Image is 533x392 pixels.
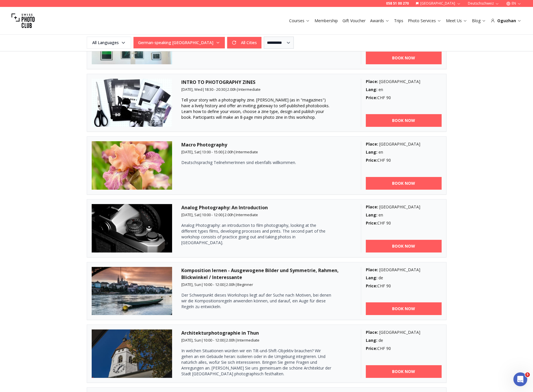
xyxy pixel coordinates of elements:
[408,18,441,24] a: Photo Services
[366,114,442,127] a: BOOK NOW
[366,52,442,64] a: BOOK NOW
[314,18,338,24] a: Membership
[181,204,352,211] h3: Analog Photography: An Introduction
[237,338,259,343] span: Intermediate
[92,329,172,378] img: Architekturphotographie in Thun
[370,18,389,24] a: Awards
[340,17,368,25] button: Gift Voucher
[181,348,331,377] p: In welchen Situationen würden wir ein Tilt-und-Shift-Objektiv brauchen? Wir gehen an ein Gebäude ...
[237,282,253,287] span: Beginner
[181,329,352,336] h3: Architekturphotographie in Thun
[181,149,258,154] small: | | |
[12,9,35,32] img: Swiss photo club
[181,212,200,217] span: [DATE], Sat
[133,37,225,48] button: German-speaking [GEOGRAPHIC_DATA]
[366,346,442,351] div: CHF
[366,329,378,335] b: Place :
[287,17,312,25] button: Courses
[226,338,235,343] span: 2.00 h
[92,204,172,252] img: Analog Photography: An Introduction
[366,87,442,93] div: en
[181,87,202,92] span: [DATE], Wed
[386,220,391,226] span: 90
[92,267,172,315] img: Komposition lernen - Ausgewogene Bilder und Symmetrie, Rahmen, Blickwinkel / Interessante
[366,338,442,343] div: de
[366,204,442,210] div: [GEOGRAPHIC_DATA]
[366,204,378,210] b: Place :
[366,79,378,84] b: Place :
[181,267,352,281] h3: Komposition lernen - Ausgewogene Bilder und Symmetrie, Rahmen, Blickwinkel / Interessante
[513,372,527,386] iframe: Intercom live chat
[366,275,377,280] b: Lang :
[470,17,488,25] button: Blog
[366,141,442,147] div: [GEOGRAPHIC_DATA]
[366,141,378,147] b: Place :
[392,306,415,312] b: BOOK NOW
[92,79,172,127] img: INTRO TO PHOTOGRAPHY ZINES
[181,338,259,343] small: | | |
[181,292,331,310] p: Der Schwerpunkt dieses Workshops liegt auf der Suche nach Motiven, bei denen wir die Kompositions...
[181,338,201,343] span: [DATE], Sun
[238,87,261,92] span: Intermediate
[366,365,442,378] a: BOOK NOW
[87,37,131,49] button: All Languages
[366,149,442,155] div: en
[88,37,130,48] span: All Languages
[289,18,310,24] a: Courses
[366,212,377,218] b: Lang :
[342,18,366,24] a: Gift Voucher
[366,302,442,315] a: BOOK NOW
[525,372,530,377] span: 5
[181,141,352,148] h3: Macro Photography
[386,157,391,163] span: 90
[392,118,415,123] b: BOOK NOW
[392,243,415,249] b: BOOK NOW
[392,55,415,61] b: BOOK NOW
[202,149,223,154] span: 13:00 - 15:00
[394,18,403,24] a: Trips
[366,220,442,226] div: CHF
[236,149,258,154] span: Intermediate
[181,149,200,154] span: [DATE], Sat
[446,18,467,24] a: Meet Us
[312,17,340,25] button: Membership
[366,329,442,335] div: [GEOGRAPHIC_DATA]
[392,17,406,25] button: Trips
[181,282,201,287] span: [DATE], Sun
[406,17,444,25] button: Photo Services
[236,212,258,217] span: Intermediate
[366,95,442,101] div: CHF
[386,283,391,289] span: 90
[227,37,261,48] button: All Cities
[366,87,377,92] b: Lang :
[366,338,377,343] b: Lang :
[491,18,521,24] div: Oguzhan
[203,338,224,343] span: 10:00 - 12:00
[225,212,234,217] span: 2.00 h
[366,220,377,226] b: Price :
[386,95,391,100] span: 90
[366,346,377,351] b: Price :
[202,212,223,217] span: 10:00 - 12:00
[226,282,235,287] span: 2.00 h
[181,282,253,287] small: | | |
[366,283,442,289] div: CHF
[181,97,329,120] span: Tell your story with a photography zine. [PERSON_NAME] (as in "magazines") have a lively history ...
[366,157,377,163] b: Price :
[181,223,331,246] p: Analog Photography: an introduction to film photography, looking at the different types films, de...
[366,212,442,218] div: en
[366,79,442,84] div: [GEOGRAPHIC_DATA]
[368,17,392,25] button: Awards
[366,95,377,100] b: Price :
[366,157,442,163] div: CHF
[92,141,172,190] img: Macro Photography
[366,275,442,281] div: de
[444,17,470,25] button: Meet Us
[386,1,409,6] a: 058 51 00 270
[366,267,378,272] b: Place :
[366,283,377,289] b: Price :
[366,177,442,190] a: BOOK NOW
[204,87,225,92] span: 18:30 - 20:30
[392,369,415,374] b: BOOK NOW
[366,267,442,273] div: [GEOGRAPHIC_DATA]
